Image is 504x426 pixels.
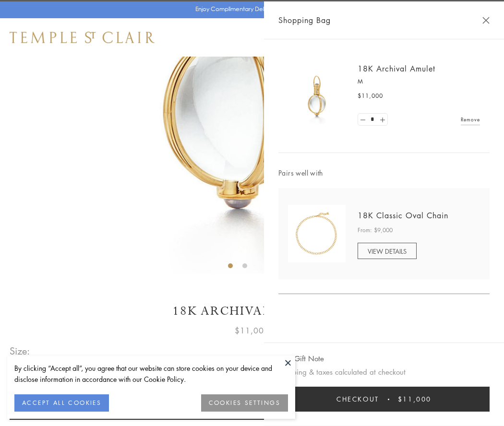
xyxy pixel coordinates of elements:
[482,17,490,24] button: Close Shopping Bag
[358,243,417,259] a: VIEW DETAILS
[358,114,368,126] a: Set quantity to 0
[288,67,346,125] img: 18K Archival Amulet
[377,114,387,126] a: Set quantity to 2
[358,210,448,221] a: 18K Classic Oval Chain
[278,353,324,365] button: Add Gift Note
[358,63,435,74] a: 18K Archival Amulet
[358,77,480,86] p: M
[278,366,490,378] p: Shipping & taxes calculated at checkout
[10,343,31,359] span: Size:
[368,247,407,256] span: VIEW DETAILS
[195,4,304,14] p: Enjoy Complimentary Delivery & Returns
[14,363,288,385] div: By clicking “Accept all”, you agree that our website can store cookies on your device and disclos...
[14,394,109,412] button: ACCEPT ALL COOKIES
[201,394,288,412] button: COOKIES SETTINGS
[278,387,490,412] button: Checkout $11,000
[288,205,346,262] img: N88865-OV18
[235,324,269,337] span: $11,000
[358,91,383,101] span: $11,000
[278,14,331,26] span: Shopping Bag
[336,394,379,404] span: Checkout
[10,32,155,43] img: Temple St. Clair
[278,167,490,178] span: Pairs well with
[10,303,494,319] h1: 18K Archival Amulet
[398,394,432,404] span: $11,000
[358,225,393,235] span: From: $9,000
[461,114,480,125] a: Remove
